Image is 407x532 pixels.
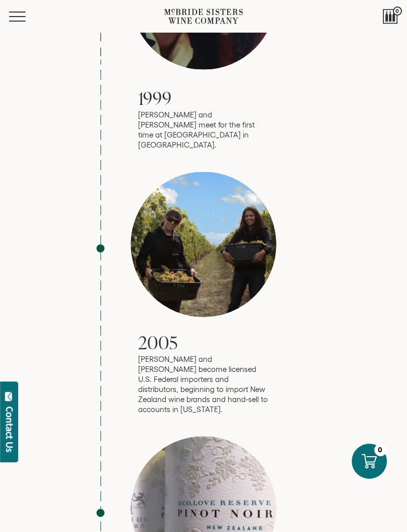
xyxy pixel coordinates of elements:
[9,12,45,22] button: Mobile Menu Trigger
[138,354,269,415] p: [PERSON_NAME] and [PERSON_NAME] become licensed U.S. Federal importers and distributors, beginnin...
[138,110,269,150] p: [PERSON_NAME] and [PERSON_NAME] meet for the first time at [GEOGRAPHIC_DATA] in [GEOGRAPHIC_DATA].
[393,7,402,16] span: 0
[5,407,15,452] div: Contact Us
[138,330,178,355] span: 2005
[138,85,172,110] span: 1999
[374,444,387,456] div: 0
